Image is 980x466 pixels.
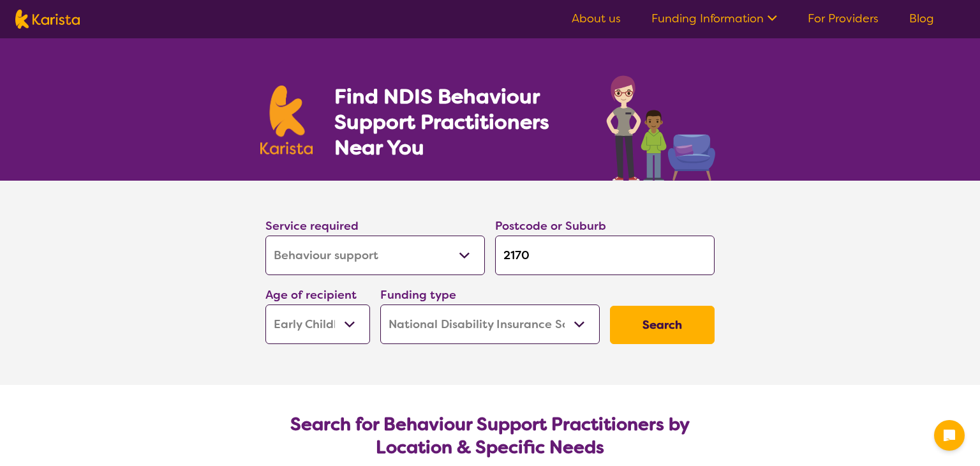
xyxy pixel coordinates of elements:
[603,69,720,181] img: behaviour-support
[380,287,456,303] label: Funding type
[572,11,621,26] a: About us
[495,218,606,234] label: Postcode or Suburb
[334,84,581,160] h1: Find NDIS Behaviour Support Practitioners Near You
[808,11,879,26] a: For Providers
[909,11,934,26] a: Blog
[495,236,715,275] input: Type
[610,306,715,344] button: Search
[265,287,357,303] label: Age of recipient
[651,11,777,26] a: Funding Information
[260,86,313,154] img: Karista logo
[15,10,80,29] img: Karista logo
[276,413,704,459] h2: Search for Behaviour Support Practitioners by Location & Specific Needs
[265,218,359,234] label: Service required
